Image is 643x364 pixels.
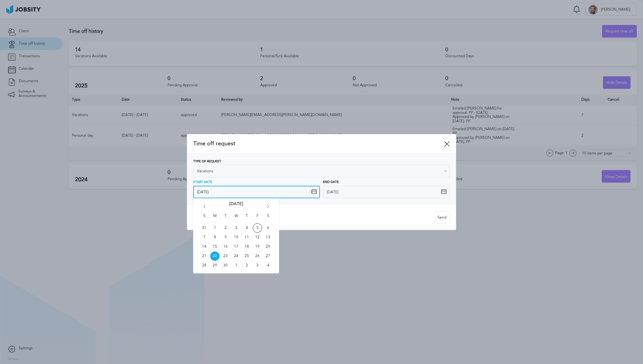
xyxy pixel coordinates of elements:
[434,211,450,224] button: Send
[242,251,251,261] span: Thu Sep 25 2025
[242,242,251,251] span: Thu Sep 18 2025
[263,242,273,251] span: Sat Sep 20 2025
[263,233,273,242] span: Sat Sep 13 2025
[231,251,241,261] span: Wed Sep 24 2025
[253,223,262,233] span: Fri Sep 05 2025
[231,242,241,251] span: Wed Sep 17 2025
[263,251,273,261] span: Sat Sep 27 2025
[323,180,339,184] span: End Date
[434,211,449,224] div: Send
[200,251,209,261] span: Sun Sep 21 2025
[253,261,262,270] span: Fri Oct 03 2025
[210,223,220,233] span: Mon Sep 01 2025
[221,233,230,242] span: Tue Sep 09 2025
[210,251,220,261] span: Mon Sep 22 2025
[263,261,273,270] span: Sat Oct 04 2025
[231,214,241,223] span: W
[210,214,220,223] span: M
[210,261,220,270] span: Mon Sep 29 2025
[231,261,241,270] span: Wed Oct 01 2025
[210,242,220,251] span: Mon Sep 15 2025
[201,205,207,210] i: Go back 1 month
[231,233,241,242] span: Wed Sep 10 2025
[253,233,262,242] span: Fri Sep 12 2025
[221,223,230,233] span: Tue Sep 02 2025
[242,214,251,223] span: T
[193,180,212,184] span: Start Date
[200,242,209,251] span: Sun Sep 14 2025
[242,223,251,233] span: Thu Sep 04 2025
[200,214,209,223] span: S
[221,261,230,270] span: Tue Sep 30 2025
[253,214,262,223] span: F
[242,261,251,270] span: Thu Oct 02 2025
[210,233,220,242] span: Mon Sep 08 2025
[221,214,230,223] span: T
[200,233,209,242] span: Sun Sep 07 2025
[200,223,209,233] span: Sun Aug 31 2025
[263,223,273,233] span: Sat Sep 06 2025
[263,214,273,223] span: S
[231,223,241,233] span: Wed Sep 03 2025
[229,201,243,214] span: [DATE]
[221,242,230,251] span: Tue Sep 16 2025
[193,160,221,164] span: Type of Request
[221,251,230,261] span: Tue Sep 23 2025
[253,242,262,251] span: Fri Sep 19 2025
[253,251,262,261] span: Fri Sep 26 2025
[265,205,271,210] i: Go forward 1 month
[242,233,251,242] span: Thu Sep 11 2025
[193,140,444,147] span: Time off request
[200,261,209,270] span: Sun Sep 28 2025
